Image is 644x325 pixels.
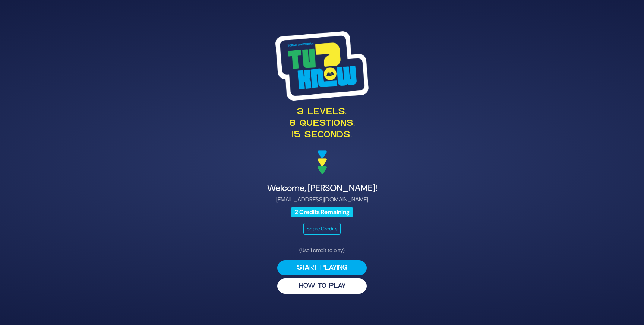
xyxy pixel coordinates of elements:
h4: Welcome, [PERSON_NAME]! [140,183,504,194]
button: Start Playing [277,260,367,275]
p: 3 levels. 8 questions. 15 seconds. [140,106,504,141]
button: HOW TO PLAY [277,278,367,294]
span: 2 Credits Remaining [291,207,353,217]
p: [EMAIL_ADDRESS][DOMAIN_NAME] [140,195,504,204]
button: Share Credits [303,223,341,235]
img: decoration arrows [318,150,327,174]
p: (Use 1 credit to play) [277,246,367,254]
img: Tournament Logo [275,31,369,101]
